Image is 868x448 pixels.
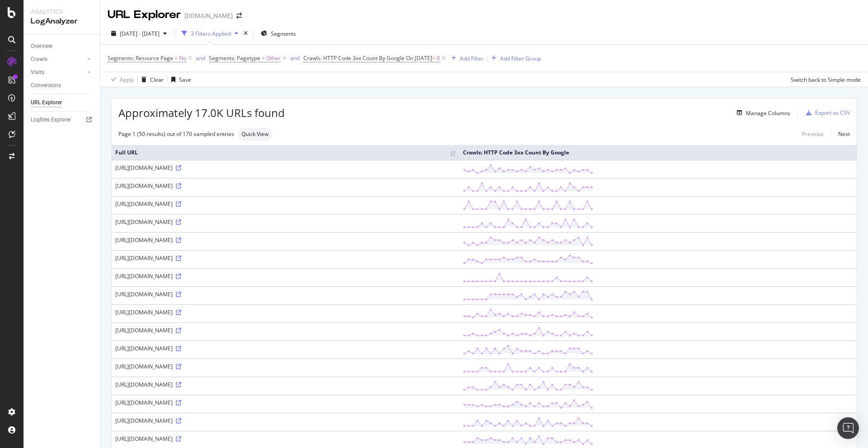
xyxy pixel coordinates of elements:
[115,272,456,280] div: [URL][DOMAIN_NAME]
[266,52,281,65] span: Other
[238,128,272,140] div: neutral label
[115,164,456,172] div: [URL][DOMAIN_NAME]
[837,417,859,439] div: Open Intercom Messenger
[488,53,541,64] button: Add Filter Group
[115,200,456,208] div: [URL][DOMAIN_NAME]
[460,55,484,62] div: Add Filter
[31,42,52,51] div: Overview
[108,72,134,87] button: Apply
[115,290,456,298] div: [URL][DOMAIN_NAME]
[791,76,861,84] div: Switch back to Simple mode
[787,72,861,87] button: Switch back to Simple mode
[31,98,94,107] a: URL Explorer
[115,435,456,443] div: [URL][DOMAIN_NAME]
[31,55,47,64] div: Crawls
[168,72,191,87] button: Save
[191,30,231,37] div: 3 Filters Applied
[437,52,440,65] span: 0
[31,81,61,90] div: Conversions
[257,26,300,41] button: Segments
[115,254,456,262] div: [URL][DOMAIN_NAME]
[108,54,173,62] span: Segments: Resource Page
[31,98,62,107] div: URL Explorer
[31,7,93,16] div: Analytics
[31,68,44,77] div: Visits
[138,72,164,87] button: Clear
[733,107,790,118] button: Manage Columns
[31,55,85,64] a: Crawls
[815,109,850,117] div: Export as CSV
[115,363,456,370] div: [URL][DOMAIN_NAME]
[271,30,296,37] span: Segments
[262,54,265,62] span: =
[31,68,85,77] a: Visits
[303,54,405,62] span: Crawls: HTTP Code 3xx Count By Google
[115,399,456,406] div: [URL][DOMAIN_NAME]
[500,55,541,62] div: Add Filter Group
[290,54,300,62] div: and
[746,109,790,117] div: Manage Columns
[242,29,250,38] div: times
[31,16,93,27] div: LogAnalyzer
[448,53,484,64] button: Add Filter
[120,30,160,37] span: [DATE] - [DATE]
[179,52,186,65] span: No
[115,417,456,425] div: [URL][DOMAIN_NAME]
[196,54,205,62] button: and
[115,381,456,388] div: [URL][DOMAIN_NAME]
[432,54,435,62] span: >
[108,26,170,41] button: [DATE] - [DATE]
[108,7,181,23] div: URL Explorer
[209,54,260,62] span: Segments: Pagetype
[115,327,456,334] div: [URL][DOMAIN_NAME]
[31,115,71,125] div: Logfiles Explorer
[236,13,242,19] div: arrow-right-arrow-left
[196,54,205,62] div: and
[118,130,234,138] div: Page 1 (50 results) out of 170 sampled entries
[115,218,456,226] div: [URL][DOMAIN_NAME]
[120,76,134,84] div: Apply
[802,106,850,120] button: Export as CSV
[118,105,285,121] span: Approximately 17.0K URLs found
[175,54,178,62] span: =
[31,115,94,125] a: Logfiles Explorer
[290,54,300,62] button: and
[31,42,94,51] a: Overview
[179,76,191,84] div: Save
[406,54,432,62] span: On [DATE]
[241,131,269,137] span: Quick View
[31,81,94,90] a: Conversions
[115,182,456,190] div: [URL][DOMAIN_NAME]
[184,11,233,20] div: [DOMAIN_NAME]
[115,236,456,244] div: [URL][DOMAIN_NAME]
[831,127,850,140] a: Next
[150,76,164,84] div: Clear
[112,145,459,160] th: Full URL: activate to sort column ascending
[115,345,456,352] div: [URL][DOMAIN_NAME]
[115,308,456,316] div: [URL][DOMAIN_NAME]
[459,145,857,160] th: Crawls: HTTP Code 3xx Count By Google
[178,26,242,41] button: 3 Filters Applied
